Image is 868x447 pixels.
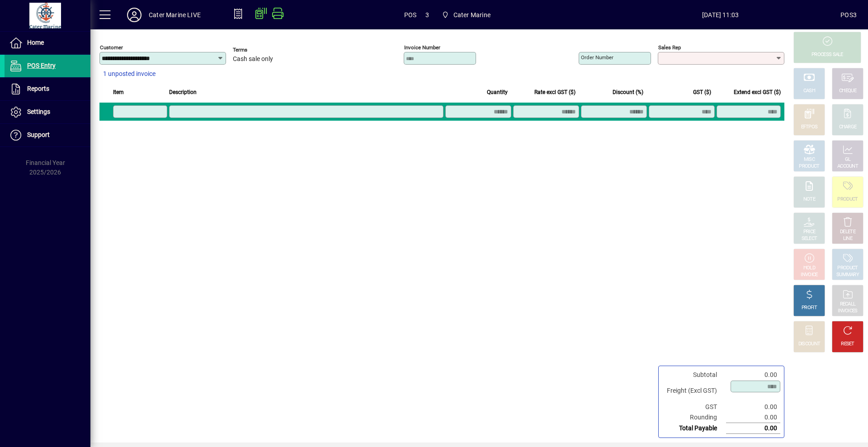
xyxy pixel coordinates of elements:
mat-label: Order number [581,54,613,61]
span: Terms [233,47,287,53]
span: Rate excl GST ($) [534,87,576,97]
div: PRODUCT [837,265,858,272]
div: PRODUCT [837,196,858,203]
span: Cash sale only [233,56,273,63]
span: Reports [27,85,49,92]
div: MISC [804,156,815,163]
span: Support [27,131,50,138]
div: EFTPOS [801,124,818,131]
button: 1 unposted invoice [99,66,159,82]
div: PROFIT [802,305,817,311]
span: POS [404,8,417,22]
div: RESET [841,341,854,348]
div: Cater Marine LIVE [149,8,201,22]
div: PRODUCT [799,163,819,170]
div: CASH [803,88,815,94]
td: 0.00 [726,412,780,423]
span: Discount (%) [613,87,643,97]
div: PROCESS SALE [811,52,843,58]
td: 0.00 [726,402,780,412]
a: Reports [5,78,90,100]
span: Item [113,87,124,97]
div: LINE [843,235,852,242]
div: ACCOUNT [837,163,858,170]
td: Total Payable [662,423,726,434]
div: INVOICE [801,272,817,278]
div: RECALL [840,301,856,308]
td: 0.00 [726,423,780,434]
a: Settings [5,101,90,123]
span: Description [169,87,197,97]
span: [DATE] 11:03 [600,8,840,22]
a: Support [5,124,90,146]
div: HOLD [803,265,815,272]
span: Quantity [487,87,508,97]
td: Freight (Excl GST) [662,380,726,402]
div: INVOICES [838,308,857,315]
span: GST ($) [693,87,711,97]
span: Cater Marine [453,8,491,22]
span: Home [27,39,44,46]
div: SELECT [802,235,817,242]
div: GL [845,156,851,163]
div: DELETE [840,229,855,235]
div: SUMMARY [836,272,859,278]
mat-label: Customer [100,44,123,51]
span: Cater Marine [438,7,494,23]
span: 1 unposted invoice [103,69,156,79]
span: 3 [425,8,429,22]
button: Profile [120,7,149,23]
mat-label: Invoice number [404,44,440,51]
div: CHARGE [839,124,857,131]
div: DISCOUNT [798,341,820,348]
div: PRICE [803,229,816,235]
span: Settings [27,108,50,115]
span: Extend excl GST ($) [734,87,781,97]
td: GST [662,402,726,412]
td: Subtotal [662,370,726,380]
span: POS Entry [27,62,56,69]
a: Home [5,32,90,54]
div: POS3 [840,8,857,22]
div: NOTE [803,196,815,203]
td: Rounding [662,412,726,423]
div: CHEQUE [839,88,856,94]
td: 0.00 [726,370,780,380]
mat-label: Sales rep [658,44,681,51]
